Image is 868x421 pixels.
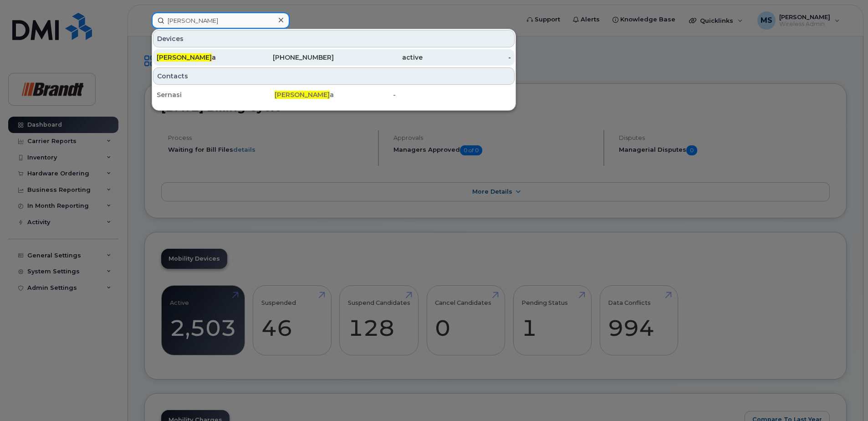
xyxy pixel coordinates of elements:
div: [PHONE_NUMBER] [245,53,334,62]
div: Sernasi [157,90,275,99]
span: [PERSON_NAME] [275,91,330,99]
span: [PERSON_NAME] [157,53,212,62]
div: active [334,53,423,62]
a: Sernasi[PERSON_NAME]a- [153,87,515,103]
div: - [423,53,511,62]
div: Devices [153,30,515,47]
div: Contacts [153,67,515,85]
div: - [393,90,511,99]
a: [PERSON_NAME]a[PHONE_NUMBER]active- [153,49,515,66]
div: a [157,53,245,62]
div: a [275,90,393,99]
